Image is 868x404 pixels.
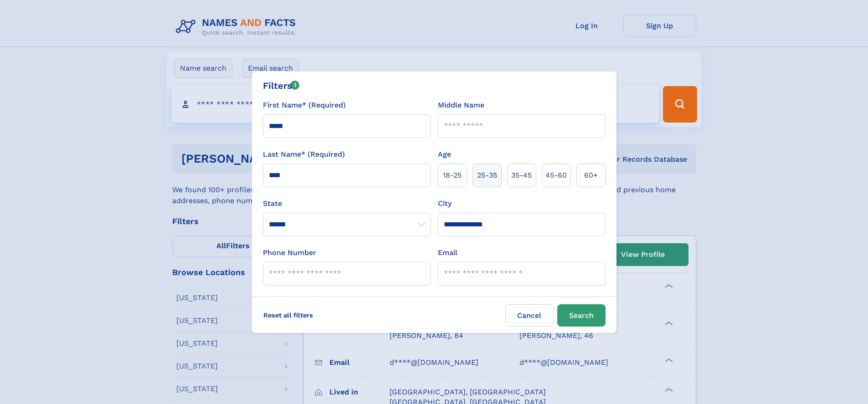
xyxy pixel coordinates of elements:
label: State [263,198,431,209]
span: 60+ [584,170,598,181]
label: Phone Number [263,247,316,258]
label: Cancel [505,304,554,327]
span: 45‑60 [545,170,567,181]
label: Email [438,247,457,258]
label: Middle Name [438,100,484,111]
label: Reset all filters [257,304,319,326]
div: Filters [263,79,300,92]
label: Age [438,149,451,160]
span: 35‑45 [511,170,532,181]
label: Last Name* (Required) [263,149,345,160]
button: Search [557,304,606,327]
span: 18‑25 [443,170,462,181]
span: 25‑35 [477,170,497,181]
label: City [438,198,452,209]
label: First Name* (Required) [263,100,346,111]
